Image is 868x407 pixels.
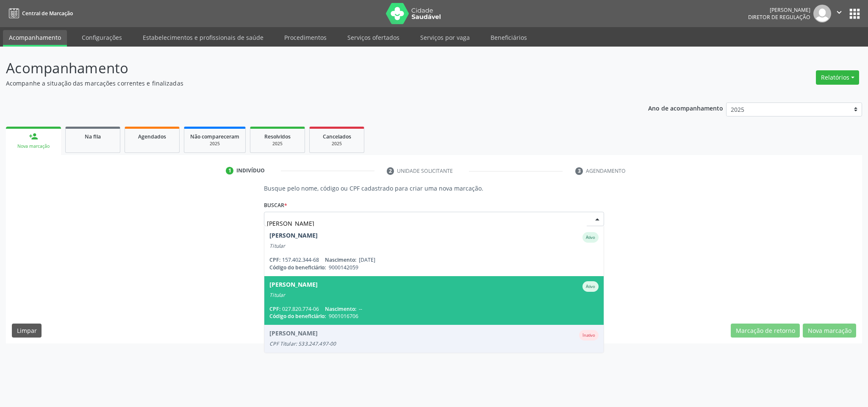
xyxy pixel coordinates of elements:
div: [PERSON_NAME] [748,6,810,14]
span: Diretor de regulação [748,14,810,21]
div: Titular [269,243,598,249]
span: CPF: [269,256,280,263]
span: Resolvidos [264,133,291,140]
span: Código do beneficiário: [269,313,326,320]
i:  [835,8,844,17]
a: Configurações [76,30,128,45]
div: Nova marcação [12,143,55,150]
p: Ano de acompanhamento [648,102,723,113]
div: [PERSON_NAME] [269,281,318,292]
span: Na fila [85,133,101,140]
a: Serviços por vaga [414,30,476,45]
a: Beneficiários [485,30,533,45]
div: 1 [226,167,233,174]
span: Nascimento: [325,305,356,313]
a: Estabelecimentos e profissionais de saúde [137,30,269,45]
span: CPF: [269,305,280,313]
a: Acompanhamento [3,30,67,47]
span: 9001016706 [329,313,358,320]
div: 2025 [190,141,239,147]
small: Ativo [586,235,595,240]
span: -- [359,305,362,313]
img: img [813,5,831,22]
div: 2025 [316,141,358,147]
p: Acompanhe a situação das marcações correntes e finalizadas [6,79,605,88]
span: Não compareceram [190,133,239,140]
input: Busque por nome, código ou CPF [267,215,586,232]
div: person_add [29,132,38,141]
div: 027.820.774-06 [269,305,598,313]
p: Busque pelo nome, código ou CPF cadastrado para criar uma nova marcação. [264,184,604,193]
div: 157.402.344-68 [269,256,598,263]
button: Marcação de retorno [731,324,800,338]
span: Agendados [138,133,166,140]
span: Cancelados [323,133,351,140]
label: Buscar [264,199,287,212]
a: Central de Marcação [6,6,73,20]
button: Nova marcação [803,324,856,338]
button: Relatórios [816,70,859,85]
small: Ativo [586,284,595,289]
div: Indivíduo [236,167,265,174]
button:  [831,5,847,22]
a: Procedimentos [278,30,333,45]
button: apps [847,6,862,21]
div: Titular [269,292,598,299]
span: Código do beneficiário: [269,264,326,271]
button: Limpar [12,324,42,338]
div: [PERSON_NAME] [269,232,318,243]
span: 9000142059 [329,264,358,271]
p: Acompanhamento [6,58,605,79]
a: Serviços ofertados [341,30,405,45]
span: Central de Marcação [22,10,73,17]
span: Nascimento: [325,256,356,263]
span: [DATE] [359,256,375,263]
div: 2025 [256,141,299,147]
